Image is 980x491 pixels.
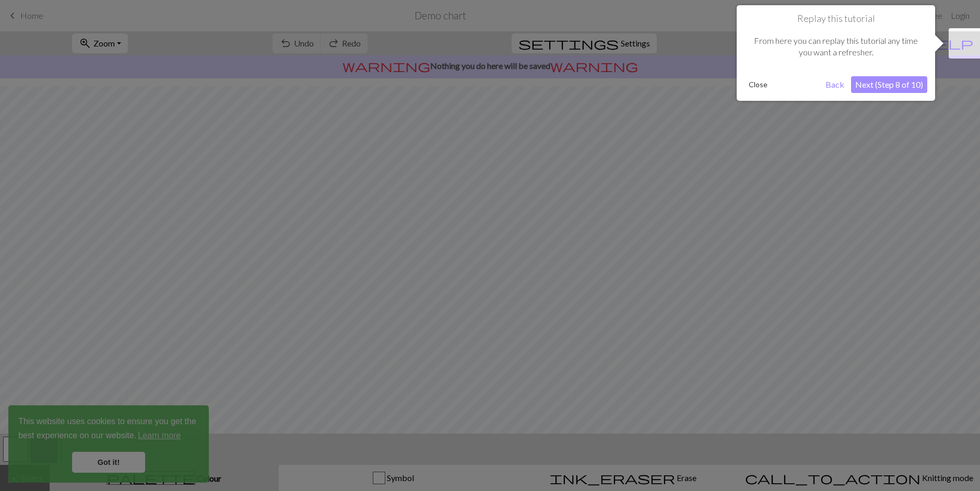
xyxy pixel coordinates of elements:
[821,76,848,93] button: Back
[737,5,935,101] div: Replay this tutorial
[745,13,927,25] h1: Replay this tutorial
[745,77,772,92] button: Close
[851,76,927,93] button: Next (Step 8 of 10)
[745,25,927,69] div: From here you can replay this tutorial any time you want a refresher.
